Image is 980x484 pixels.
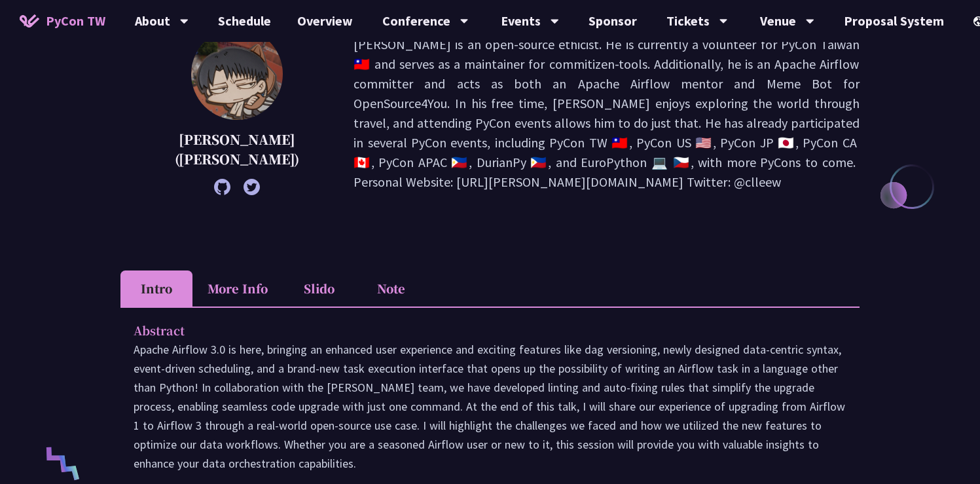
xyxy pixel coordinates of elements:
span: PyCon TW [46,11,105,31]
p: Abstract [134,321,820,340]
p: [PERSON_NAME] is an open-source ethicist. He is currently a volunteer for PyCon Taiwan 🇹🇼 and ser... [354,35,860,192]
p: [PERSON_NAME] ([PERSON_NAME]) [153,130,321,169]
a: PyCon TW [7,5,118,37]
p: Apache Airflow 3.0 is here, bringing an enhanced user experience and exciting features like dag v... [134,340,846,473]
li: Intro [120,270,192,307]
img: 李唯 (Wei Lee) [191,28,283,120]
li: Slido [283,270,355,307]
li: More Info [192,270,283,307]
img: Home icon of PyCon TW 2025 [20,14,39,28]
li: Note [355,270,427,307]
